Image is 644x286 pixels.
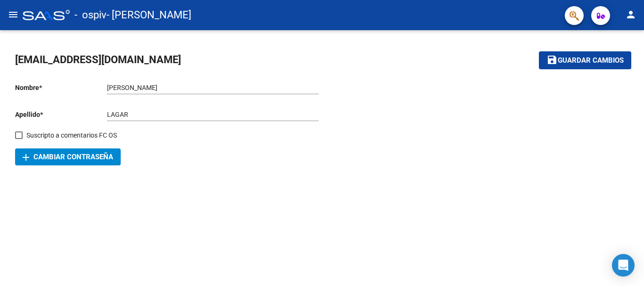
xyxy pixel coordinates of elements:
[107,5,191,25] span: - [PERSON_NAME]
[15,82,107,93] p: Nombre
[15,54,181,65] span: [EMAIL_ADDRESS][DOMAIN_NAME]
[546,54,558,65] mat-icon: save
[23,153,113,161] span: Cambiar Contraseña
[558,57,624,65] span: Guardar cambios
[15,148,121,165] button: Cambiar Contraseña
[15,109,107,120] p: Apellido
[625,9,636,20] mat-icon: person
[26,130,117,141] span: Suscripto a comentarios FC OS
[612,254,635,277] div: Open Intercom Messenger
[539,51,631,69] button: Guardar cambios
[8,9,19,20] mat-icon: menu
[20,152,32,163] mat-icon: add
[74,5,107,25] span: - ospiv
